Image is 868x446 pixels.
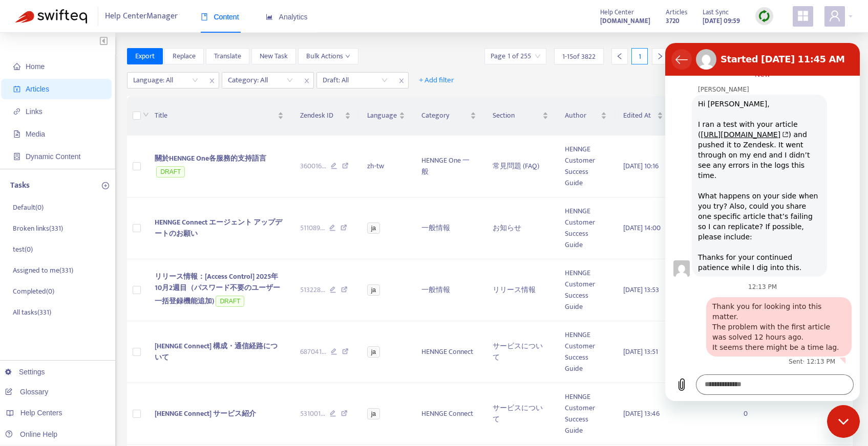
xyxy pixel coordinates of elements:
button: Export [127,48,163,64]
th: Section [484,96,556,136]
p: Assigned to me ( 331 ) [13,265,73,276]
td: HENNGE Customer Success Guide [557,321,615,383]
a: Glossary [5,388,48,396]
td: zh-tw [359,136,413,197]
span: Edited At [623,110,655,121]
span: [DATE] 14:00 [623,222,661,234]
span: ja [367,346,380,358]
span: account-book [13,85,20,93]
span: HENNGE Connect エージェント アップデートのお願い [155,216,282,239]
th: Language [359,96,413,136]
td: リリース情報 [484,259,556,321]
a: [DOMAIN_NAME] [600,15,650,27]
a: Settings [5,368,45,376]
span: 關於HENNGE One各服務的支持語言 [155,152,266,164]
th: Author [557,96,615,136]
td: 一般情報 [413,197,485,259]
button: New Task [251,48,296,64]
span: 687041 ... [300,346,326,358]
span: Language [367,110,397,121]
button: + Add filter [411,72,462,88]
iframe: Messaging window [665,43,860,401]
span: Home [26,62,45,71]
p: Default ( 0 ) [13,202,44,213]
img: Swifteq [15,9,87,24]
strong: [DATE] 09:59 [703,15,740,27]
span: ja [367,408,380,419]
span: Articles [666,7,687,18]
button: Translate [206,48,249,64]
img: sync.dc5367851b00ba804db3.png [758,10,771,23]
strong: 3720 [666,15,680,27]
th: Title [146,96,292,136]
span: Help Centers [20,409,62,417]
td: 常見問題 (FAQ) [484,136,556,197]
span: down [345,54,350,59]
span: 1 - 15 of 3822 [562,51,596,62]
td: お知らせ [484,197,556,259]
th: Edited At [615,96,672,136]
span: Links [26,107,43,116]
div: 1 [631,48,648,64]
span: Help Center Manager [105,7,178,26]
span: book [201,13,208,20]
span: ja [367,284,380,296]
span: Last Sync [703,7,729,18]
span: Title [155,110,276,121]
td: HENNGE One 一般 [413,136,485,197]
span: Export [135,51,155,62]
span: close [205,75,219,87]
span: Translate [214,51,241,62]
td: 一般情報 [413,259,485,321]
span: plus-circle [102,182,109,189]
p: All tasks ( 331 ) [13,307,51,318]
span: close [300,75,313,87]
span: link [13,108,20,115]
span: [HENNGE Connect] 構成・通信経路について [155,340,278,363]
span: Analytics [266,13,308,21]
strong: [DOMAIN_NAME] [600,15,650,27]
th: Zendesk ID [292,96,359,136]
td: HENNGE Customer Success Guide [557,383,615,445]
span: [DATE] 13:46 [623,408,660,419]
td: HENNGE Customer Success Guide [557,197,615,259]
span: [DATE] 13:51 [623,346,658,358]
span: Bulk Actions [306,51,350,62]
span: [DATE] 10:16 [623,160,659,172]
span: area-chart [266,13,273,20]
span: container [13,153,20,160]
span: 513228 ... [300,284,325,296]
span: Content [201,13,239,21]
span: home [13,63,20,70]
span: リリース情報：[Access Control] 2025年10月2週目（パスワード不要のユーザー一括登録機能追加) [155,271,280,307]
span: DRAFT [156,166,185,177]
span: ja [367,222,380,234]
span: Zendesk ID [300,110,343,121]
span: file-image [13,130,20,138]
p: test ( 0 ) [13,244,33,255]
span: 511089 ... [300,222,325,234]
td: HENNGE Customer Success Guide [557,259,615,321]
span: DRAFT [216,296,244,307]
span: close [395,75,408,87]
span: Replace [173,51,196,62]
span: 531001 ... [300,408,325,419]
span: Author [565,110,599,121]
span: right [657,53,664,60]
th: Category [413,96,485,136]
span: Section [493,110,540,121]
span: Help Center [600,7,634,18]
a: Online Help [5,430,57,438]
td: サービスについて [484,321,556,383]
span: Category [421,110,469,121]
button: Bulk Actionsdown [298,48,358,64]
span: Media [26,130,45,138]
